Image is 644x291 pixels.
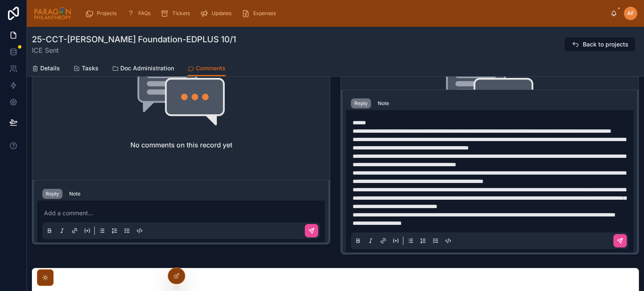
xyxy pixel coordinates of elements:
span: Tickets [172,10,190,17]
img: App logo [34,7,72,20]
a: Tasks [73,61,99,77]
a: Comments [187,61,226,77]
span: Updates [212,10,231,17]
h1: 25-CCT-[PERSON_NAME] Foundation-EDPLUS 10/1 [32,33,236,45]
h2: No comments on this record yet [130,140,232,150]
a: Details [32,61,60,77]
span: Comments [196,64,226,72]
span: Expenses [253,10,276,17]
a: Tickets [158,6,196,21]
span: FAQs [138,10,151,17]
div: Note [378,100,389,107]
a: FAQs [124,6,156,21]
button: Note [374,98,392,108]
a: Projects [83,6,122,21]
button: Back to projects [564,37,636,52]
span: Projects [97,10,117,17]
span: Doc Administration [120,64,174,72]
button: Note [66,189,84,199]
a: Doc Administration [112,61,174,77]
a: Updates [197,6,237,21]
button: Reply [42,189,62,199]
div: Note [69,191,80,197]
span: ICE Sent [32,45,236,55]
button: Reply [351,98,371,108]
div: scrollable content [78,4,610,23]
a: Expenses [239,6,282,21]
span: Tasks [82,64,99,72]
span: Back to projects [583,40,628,49]
span: Details [40,64,60,72]
span: AF [627,10,634,17]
